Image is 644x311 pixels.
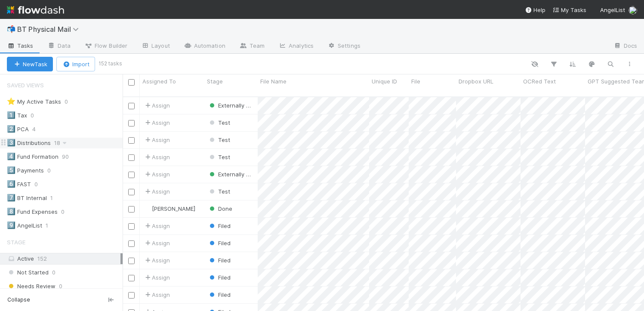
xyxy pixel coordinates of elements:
span: Assign [143,135,170,144]
span: Filed [208,274,231,281]
a: Docs [607,40,644,53]
div: Test [208,187,230,196]
input: Toggle Row Selected [128,275,135,281]
input: Toggle Row Selected [128,172,135,178]
span: Filed [208,222,231,229]
span: 0 [65,96,77,107]
a: Analytics [271,40,320,53]
span: Filed [208,291,231,298]
span: Assigned To [142,77,176,86]
span: 8️⃣ [7,208,15,215]
span: OCRed Text [523,77,556,86]
a: Settings [320,40,367,53]
span: Not Started [7,267,49,278]
div: Externally Triaged [208,101,253,110]
a: Layout [134,40,177,53]
input: Toggle All Rows Selected [128,79,135,86]
span: Assign [143,290,170,299]
span: Test [208,188,230,195]
span: Assign [143,187,170,196]
span: Assign [143,153,170,161]
div: Fund Formation [7,151,59,162]
span: 90 [62,151,77,162]
div: Filed [208,290,231,299]
span: Assign [143,170,170,179]
input: Toggle Row Selected [128,240,135,247]
div: Test [208,153,230,161]
div: Done [208,204,232,213]
span: Test [208,119,230,126]
input: Toggle Row Selected [128,189,135,195]
span: 6️⃣ [7,180,15,188]
div: Filed [208,273,231,282]
button: Import [56,57,95,71]
span: Collapse [7,296,30,304]
span: Assign [143,118,170,127]
span: Done [208,205,232,212]
span: ⭐ [7,98,15,105]
input: Toggle Row Selected [128,258,135,264]
span: 0 [59,281,62,292]
a: My Tasks [552,6,586,14]
span: 7️⃣ [7,194,15,201]
span: File [411,77,420,86]
div: Active [7,253,120,264]
a: Automation [177,40,232,53]
span: 📬 [7,25,15,33]
span: Needs Review [7,281,55,292]
div: Help [525,6,545,14]
div: Fund Expenses [7,206,58,217]
div: Filed [208,222,231,230]
div: Tax [7,110,27,121]
span: Filed [208,240,231,246]
span: Assign [143,273,170,282]
a: Team [232,40,271,53]
div: Externally Triaged [208,170,253,179]
span: AngelList [600,6,625,13]
span: File Name [260,77,287,86]
img: avatar_f2c44371-8ba5-4fb0-8dbe-a7d8c3f980ff.png [144,205,151,212]
span: 0 [31,110,43,121]
small: 152 tasks [99,60,122,68]
span: 3️⃣ [7,139,15,146]
div: [PERSON_NAME] [143,204,195,213]
span: Stage [207,77,223,86]
span: Unique ID [372,77,397,86]
span: 0 [52,267,55,278]
span: My Tasks [552,6,586,13]
span: Assign [143,222,170,230]
div: AngelList [7,220,42,231]
div: Test [208,135,230,144]
input: Toggle Row Selected [128,223,135,230]
span: Assign [143,239,170,247]
span: Stage [7,234,25,251]
div: Test [208,118,230,127]
span: 2️⃣ [7,125,15,132]
span: Test [208,136,230,143]
span: 9️⃣ [7,222,15,229]
img: logo-inverted-e16ddd16eac7371096b0.svg [7,3,64,17]
span: 4️⃣ [7,153,15,160]
span: 0 [47,165,59,176]
span: Assign [143,256,170,265]
span: Tasks [7,41,34,50]
div: Payments [7,165,44,176]
a: Data [40,40,77,53]
span: Filed [208,257,231,264]
span: 0 [34,179,46,190]
span: 18 [54,138,69,148]
input: Toggle Row Selected [128,292,135,299]
input: Toggle Row Selected [128,103,135,109]
span: 5️⃣ [7,166,15,174]
a: Flow Builder [77,40,134,53]
span: 0 [61,206,73,217]
span: Externally Triaged [208,171,267,178]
